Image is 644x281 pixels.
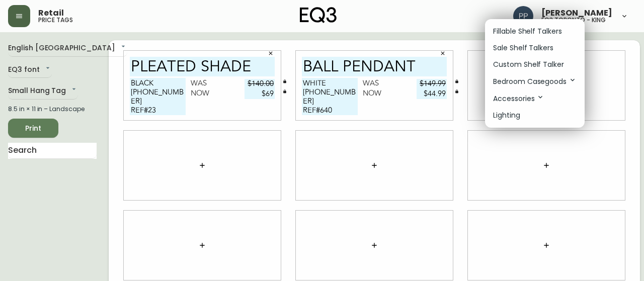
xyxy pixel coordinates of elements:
p: Fillable Shelf Talkers [493,26,562,37]
p: Bedroom Casegoods [493,76,577,87]
p: Accessories [493,93,544,104]
p: Lighting [493,110,520,121]
p: Sale Shelf Talkers [493,43,553,53]
p: Custom Shelf Talker [493,59,564,70]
